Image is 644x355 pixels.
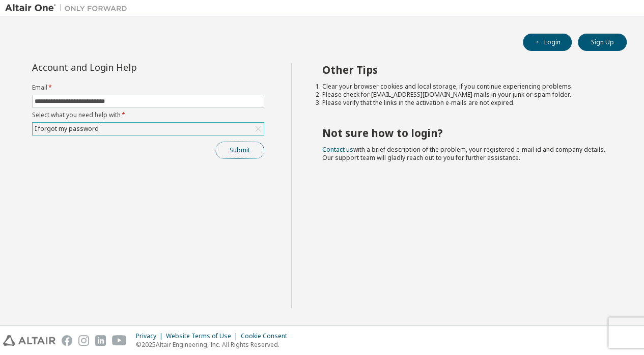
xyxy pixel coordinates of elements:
[322,99,608,107] li: Please verify that the links in the activation e-mails are not expired.
[523,34,572,51] button: Login
[322,145,605,162] span: with a brief description of the problem, your registered e-mail id and company details. Our suppo...
[322,126,608,140] h2: Not sure how to login?
[78,335,89,346] img: instagram.svg
[5,3,132,13] img: Altair One
[166,332,241,340] div: Website Terms of Use
[322,91,608,99] li: Please check for [EMAIL_ADDRESS][DOMAIN_NAME] mails in your junk or spam folder.
[322,83,608,91] li: Clear your browser cookies and local storage, if you continue experiencing problems.
[32,111,264,119] label: Select what you need help with
[112,335,127,346] img: youtube.svg
[578,34,627,51] button: Sign Up
[62,335,72,346] img: facebook.svg
[32,84,264,92] label: Email
[3,335,55,346] img: altair_logo.svg
[33,123,100,134] div: I forgot my password
[241,332,293,340] div: Cookie Consent
[136,332,166,340] div: Privacy
[215,142,264,159] button: Submit
[32,63,218,71] div: Account and Login Help
[33,123,264,135] div: I forgot my password
[95,335,106,346] img: linkedin.svg
[322,63,608,76] h2: Other Tips
[322,145,353,154] a: Contact us
[136,340,293,349] p: © 2025 Altair Engineering, Inc. All Rights Reserved.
